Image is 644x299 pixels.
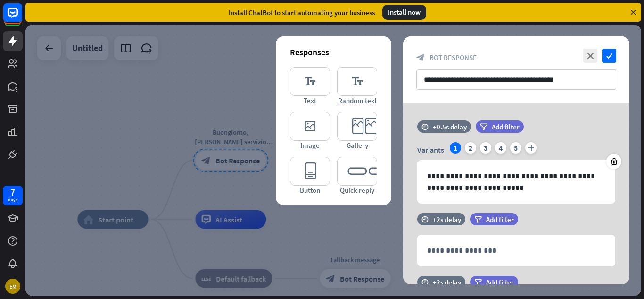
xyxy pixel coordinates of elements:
[486,215,514,224] span: Add filter
[480,123,487,130] i: filter
[433,278,461,287] div: +2s delay
[421,216,429,222] i: time
[474,279,482,286] i: filter
[8,196,17,203] div: days
[480,142,491,154] div: 3
[10,188,15,196] div: 7
[229,8,375,17] div: Install ChatBot to start automating your business
[525,142,537,154] i: plus
[510,142,521,154] div: 5
[3,186,23,205] a: 7 days
[492,122,520,131] span: Add filter
[416,53,425,62] i: block_bot_response
[486,278,514,287] span: Add filter
[583,49,597,63] i: close
[5,279,20,294] div: EM
[433,215,461,224] div: +2s delay
[382,5,426,20] div: Install now
[474,216,482,223] i: filter
[495,142,506,154] div: 4
[417,145,444,154] span: Variants
[465,142,476,154] div: 2
[433,122,467,131] div: +0.5s delay
[421,279,429,285] i: time
[602,49,616,63] i: check
[429,53,477,62] span: Bot Response
[450,142,461,154] div: 1
[421,123,429,130] i: time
